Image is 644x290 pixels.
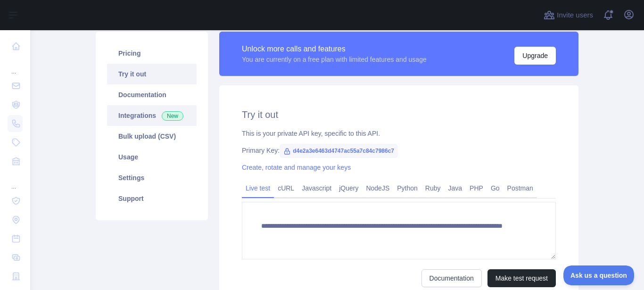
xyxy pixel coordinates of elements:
div: ... [8,57,23,75]
button: Invite users [542,8,595,23]
a: PHP [466,181,487,196]
button: Upgrade [514,47,556,65]
a: Javascript [298,181,335,196]
a: Ruby [421,181,445,196]
button: Make test request [487,269,556,287]
span: New [162,111,183,121]
a: cURL [274,181,298,196]
div: ... [8,172,23,191]
a: Live test [242,181,274,196]
a: Bulk upload (CSV) [107,126,197,147]
span: d4e2a3e6463d4747ac55a7c84c7986c7 [280,144,398,158]
a: Create, rotate and manage your keys [242,164,351,171]
a: Documentation [421,269,482,287]
a: Settings [107,167,197,188]
a: Try it out [107,64,197,84]
div: Primary Key: [242,146,556,155]
a: NodeJS [362,181,393,196]
a: Usage [107,147,197,167]
div: Unlock more calls and features [242,43,427,55]
div: You are currently on a free plan with limited features and usage [242,55,427,64]
div: This is your private API key, specific to this API. [242,129,556,138]
iframe: Toggle Customer Support [563,265,635,285]
span: Invite users [557,10,593,21]
a: Support [107,188,197,209]
h2: Try it out [242,108,556,121]
a: Pricing [107,43,197,64]
a: Go [487,181,504,196]
a: Postman [504,181,537,196]
a: jQuery [335,181,362,196]
a: Documentation [107,84,197,105]
a: Integrations New [107,105,197,126]
a: Java [445,181,466,196]
a: Python [393,181,421,196]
